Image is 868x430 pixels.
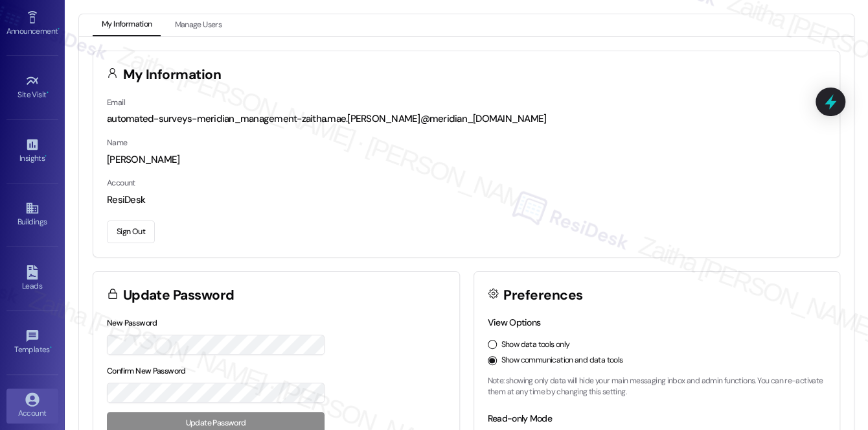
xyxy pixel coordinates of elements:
[107,366,186,376] label: Confirm New Password
[488,317,541,328] label: View Options
[165,14,231,36] button: Manage Users
[501,355,623,366] label: Show communication and data tools
[45,152,47,161] span: •
[107,193,826,207] div: ResiDesk
[93,14,161,36] button: My Information
[47,88,49,97] span: •
[6,388,58,424] a: Account
[6,70,58,105] a: Site Visit •
[107,178,135,188] label: Account
[107,97,125,108] label: Email
[107,318,157,328] label: New Password
[107,112,826,126] div: automated-surveys-meridian_management-zaitha.mae.[PERSON_NAME]@meridian_[DOMAIN_NAME]
[6,134,58,169] a: Insights •
[123,289,234,302] h3: Update Password
[503,289,582,302] h3: Preferences
[6,197,58,232] a: Buildings
[107,153,826,167] div: [PERSON_NAME]
[123,68,222,82] h3: My Information
[6,261,58,296] a: Leads
[107,221,155,243] button: Sign Out
[107,137,128,148] label: Name
[488,376,827,398] p: Note: showing only data will hide your main messaging inbox and admin functions. You can re-activ...
[6,325,58,360] a: Templates •
[488,412,552,424] label: Read-only Mode
[50,343,52,352] span: •
[58,25,60,34] span: •
[501,339,570,351] label: Show data tools only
